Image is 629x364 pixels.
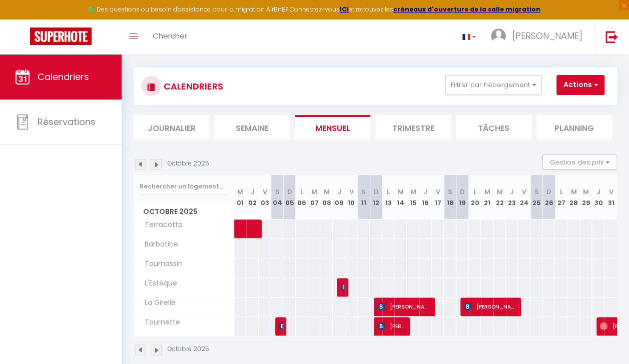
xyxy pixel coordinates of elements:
[38,70,89,83] span: Calendriers
[555,175,567,219] th: 27
[444,175,456,219] th: 18
[460,187,465,196] abbr: D
[580,175,592,219] th: 29
[473,187,476,196] abbr: L
[234,175,247,219] th: 01
[136,258,185,269] span: Tournassin
[30,27,92,45] img: Super Booking
[340,277,344,296] span: [PERSON_NAME]
[263,187,267,196] abbr: V
[136,239,181,250] span: Barbotine
[237,187,243,196] abbr: M
[510,187,514,196] abbr: J
[419,175,432,219] th: 16
[483,19,595,54] a: ... [PERSON_NAME]
[375,115,451,139] li: Trimestre
[333,175,345,219] th: 09
[560,187,563,196] abbr: L
[423,187,427,196] abbr: J
[556,75,604,95] button: Actions
[394,175,407,219] th: 14
[567,175,580,219] th: 28
[448,187,452,196] abbr: S
[275,187,279,196] abbr: S
[407,175,419,219] th: 15
[308,175,321,219] th: 07
[279,316,283,335] span: [PERSON_NAME]
[153,30,187,41] span: Chercher
[340,5,349,13] a: ICI
[410,187,416,196] abbr: M
[357,175,370,219] th: 11
[608,187,613,196] abbr: V
[530,175,543,219] th: 25
[604,175,617,219] th: 31
[8,4,38,34] button: Ouvrir le widget de chat LiveChat
[300,187,303,196] abbr: L
[456,115,531,139] li: Tâches
[161,75,223,97] h3: CALENDRIERS
[484,187,490,196] abbr: M
[361,187,366,196] abbr: S
[377,297,429,316] span: [PERSON_NAME]
[534,187,539,196] abbr: S
[345,175,358,219] th: 10
[592,175,604,219] th: 30
[456,175,469,219] th: 19
[168,344,209,354] p: Octobre 2025
[387,187,390,196] abbr: L
[337,187,341,196] abbr: J
[296,175,308,219] th: 06
[570,187,576,196] abbr: M
[283,175,296,219] th: 05
[134,204,234,219] span: Octobre 2025
[382,175,395,219] th: 13
[543,175,555,219] th: 26
[373,187,378,196] abbr: D
[512,29,582,42] span: [PERSON_NAME]
[481,175,493,219] th: 21
[370,175,382,219] th: 12
[536,115,612,139] li: Planning
[145,19,195,54] a: Chercher
[287,187,292,196] abbr: D
[464,297,516,316] span: [PERSON_NAME]
[140,177,228,195] input: Rechercher un logement...
[542,154,617,169] button: Gestion des prix
[251,187,255,196] abbr: J
[506,175,518,219] th: 23
[295,115,370,139] li: Mensuel
[522,187,526,196] abbr: V
[583,187,589,196] abbr: M
[136,278,180,289] span: L'Estèque
[271,175,284,219] th: 04
[596,187,600,196] abbr: J
[393,5,540,13] a: créneaux d'ouverture de la salle migration
[214,115,290,139] li: Semaine
[134,115,209,139] li: Journalier
[435,187,440,196] abbr: V
[398,187,404,196] abbr: M
[136,219,185,230] span: Terracotta
[518,175,530,219] th: 24
[136,317,183,328] span: Tournette
[546,187,551,196] abbr: D
[605,30,618,43] img: logout
[246,175,259,219] th: 02
[259,175,271,219] th: 03
[491,28,506,43] img: ...
[445,75,541,95] button: Filtrer par hébergement
[496,187,502,196] abbr: M
[311,187,317,196] abbr: M
[432,175,444,219] th: 17
[168,159,209,168] p: Octobre 2025
[493,175,506,219] th: 22
[469,175,481,219] th: 20
[320,175,333,219] th: 08
[349,187,354,196] abbr: V
[324,187,330,196] abbr: M
[38,115,96,128] span: Réservations
[377,316,405,335] span: [PERSON_NAME]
